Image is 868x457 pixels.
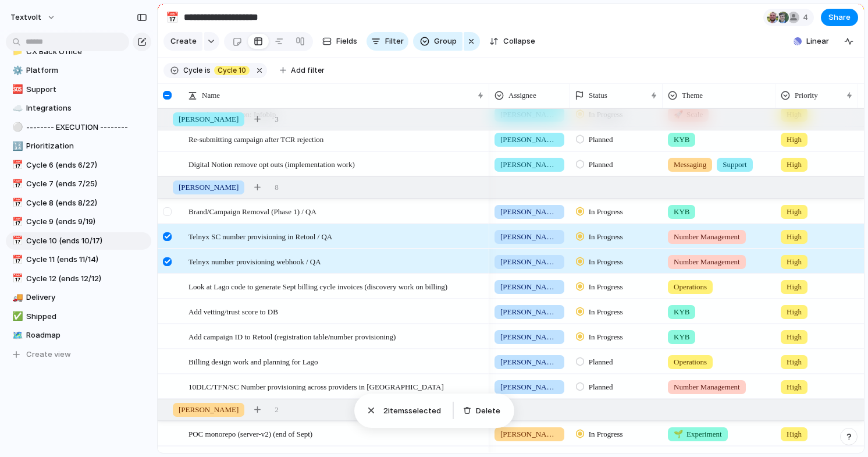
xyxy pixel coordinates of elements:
span: High [787,381,802,393]
span: Cycle 9 (ends 9/19) [26,216,147,228]
span: [PERSON_NAME] [179,114,239,125]
span: Support [26,84,147,95]
button: 📅 [10,160,22,171]
div: ☁️ [12,102,20,115]
button: 🚚 [10,292,22,303]
button: Group [413,32,463,51]
span: is [205,65,211,76]
button: 📅 [10,235,22,247]
div: 📅 [12,196,20,210]
button: 📅 [10,254,22,265]
div: 🗺️ [12,329,20,342]
button: Add filter [273,62,332,79]
span: Planned [589,159,613,171]
span: KYB [674,134,689,146]
span: Theme [682,90,703,101]
button: Delete [458,403,505,419]
span: Linear [806,36,829,47]
span: Number Management [674,231,740,243]
span: KYB [674,331,689,343]
button: 📅 [10,273,22,285]
span: KYB [674,206,689,218]
span: High [787,331,802,343]
div: 📅Cycle 12 (ends 12/12) [6,270,151,288]
span: [PERSON_NAME] [500,231,558,243]
span: Prioritization [26,140,147,152]
span: Cycle 12 (ends 12/12) [26,273,147,285]
a: ✅Shipped [6,308,151,325]
button: 🔢 [10,140,22,152]
div: 📅Cycle 6 (ends 6/27) [6,157,151,174]
a: 🆘Support [6,81,151,98]
span: Delete [476,405,500,417]
span: Cycle 10 (ends 10/17) [26,235,147,247]
span: Planned [589,134,613,146]
span: Planned [589,381,613,393]
button: ⚪ [10,122,22,133]
span: Add filter [291,65,325,76]
span: 8 [275,182,279,193]
span: High [787,428,802,440]
span: Cycle [183,65,202,76]
button: 📅 [163,8,182,27]
span: Digital Notion remove opt outs (implementation work) [188,157,355,171]
span: [PERSON_NAME] [500,281,558,293]
div: 📅 [12,234,20,247]
a: 📅Cycle 7 (ends 7/25) [6,175,151,193]
div: 📅 [12,253,20,267]
div: 📁 [12,45,20,58]
span: Add campaign ID to Retool (registration table/number provisioning) [188,330,396,343]
span: [PERSON_NAME] [500,428,558,440]
span: Cycle 6 (ends 6/27) [26,160,147,171]
span: Messaging [674,159,706,171]
span: Look at Lago code to generate Sept billing cycle invoices (discovery work on billing) [188,279,447,293]
span: Cycle 11 (ends 11/14) [26,254,147,265]
div: 📅Cycle 8 (ends 8/22) [6,194,151,212]
span: [PERSON_NAME] [500,256,558,268]
span: Operations [674,281,707,293]
span: 3 [275,114,279,125]
span: Cycle 8 (ends 8/22) [26,197,147,209]
button: ✅ [10,311,22,323]
a: 🚚Delivery [6,289,151,306]
span: In Progress [589,306,623,318]
span: In Progress [589,231,623,243]
span: Assignee [508,90,536,101]
button: Cycle 10 [212,64,252,77]
span: Re-submitting campaign after TCR rejection [188,132,323,146]
span: Priority [795,90,818,101]
span: textvolt [10,12,41,23]
span: High [787,356,802,368]
span: High [787,231,802,243]
div: ✅ [12,310,20,323]
span: Roadmap [26,330,147,341]
span: 10DLC/TFN/SC Number provisioning across providers in [GEOGRAPHIC_DATA] [188,380,444,393]
button: ☁️ [10,102,22,114]
button: 📅 [10,178,22,190]
span: [PERSON_NAME] [500,306,558,318]
button: Collapse [485,32,540,51]
a: 📅Cycle 11 (ends 11/14) [6,251,151,268]
div: ☁️Integrations [6,100,151,117]
div: 📅 [12,178,20,191]
span: Brand/Campaign Removal (Phase 1) / QA [188,204,316,218]
span: Shipped [26,311,147,323]
div: 📅 [166,9,179,25]
span: Group [434,36,457,47]
a: 📅Cycle 10 (ends 10/17) [6,232,151,250]
div: ⚪-------- EXECUTION -------- [6,119,151,136]
span: 4 [803,12,812,23]
span: Share [828,12,851,23]
span: High [787,256,802,268]
span: Planned [589,356,613,368]
span: Cycle 10 [218,65,246,76]
div: 🚚 [12,291,20,304]
div: 📅 [12,158,20,172]
button: 🗺️ [10,330,22,341]
button: ⚙️ [10,65,22,76]
span: Telnyx SC number provisioning in Retool / QA [188,229,332,243]
div: 🔢Prioritization [6,137,151,155]
span: High [787,281,802,293]
span: [PERSON_NAME] [500,356,558,368]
